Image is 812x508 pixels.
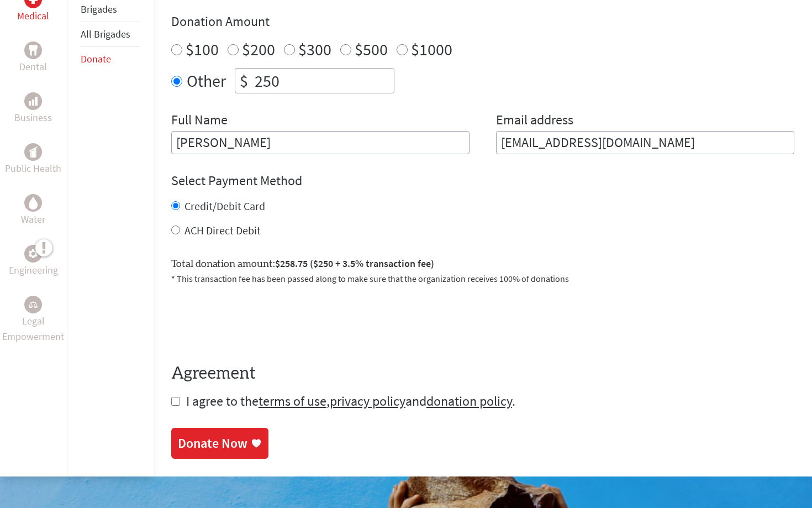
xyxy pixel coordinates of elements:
label: Full Name [171,111,228,131]
p: Legal Empowerment [2,313,65,344]
label: $1000 [411,39,452,60]
img: Public Health [29,146,38,158]
img: Legal Empowerment [29,301,38,308]
img: Dental [29,45,38,56]
input: Enter Full Name [171,131,470,154]
a: Donate [81,53,111,65]
a: Donate Now [171,428,268,459]
h4: Select Payment Method [171,172,794,190]
label: Total donation amount: [171,256,434,272]
div: Business [24,92,42,110]
a: donation policy [426,392,512,410]
span: I agree to the , and . [186,392,515,410]
a: BusinessBusiness [14,92,52,125]
p: Dental [19,59,47,75]
label: Other [187,68,226,93]
input: Your Email [496,131,794,154]
a: EngineeringEngineering [9,245,58,278]
p: Medical [17,8,49,24]
label: $200 [242,39,275,60]
label: Email address [496,111,573,131]
p: Water [21,212,45,227]
li: All Brigades [81,22,140,47]
li: Donate [81,47,140,71]
a: All Brigades [81,28,130,40]
img: Business [29,97,38,106]
p: * This transaction fee has been passed along to make sure that the organization receives 100% of ... [171,272,794,285]
img: Water [29,197,38,210]
span: $258.75 ($250 + 3.5% transaction fee) [275,257,434,270]
p: Public Health [5,161,61,176]
div: Dental [24,41,42,59]
a: terms of use [259,392,326,410]
p: Business [14,110,52,125]
div: Water [24,194,42,212]
label: ACH Direct Debit [184,223,261,237]
div: Legal Empowerment [24,296,42,313]
label: $500 [355,39,388,60]
label: $300 [298,39,331,60]
h4: Agreement [171,364,794,384]
div: $ [235,69,252,93]
img: Engineering [29,249,38,258]
a: Legal EmpowermentLegal Empowerment [2,296,65,344]
div: Public Health [24,143,42,161]
div: Engineering [24,245,42,263]
a: Public HealthPublic Health [5,143,61,176]
label: Credit/Debit Card [184,199,265,213]
p: Engineering [9,263,58,278]
a: WaterWater [21,194,45,227]
iframe: reCAPTCHA [171,298,339,342]
input: Enter Amount [252,69,394,93]
a: privacy policy [330,392,405,410]
div: Donate Now [178,434,247,452]
h4: Donation Amount [171,13,794,30]
label: $100 [186,39,219,60]
a: DentalDental [19,41,47,75]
